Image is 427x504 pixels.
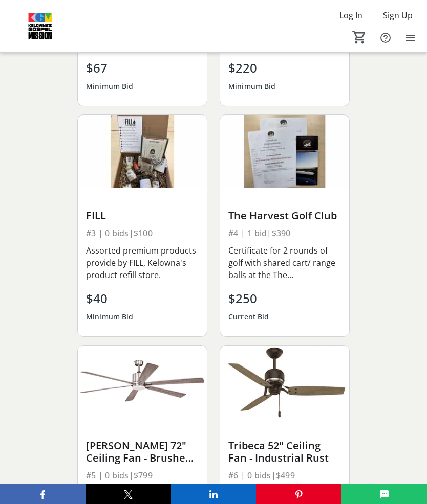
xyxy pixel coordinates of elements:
[400,28,421,48] button: Menu
[86,226,199,240] div: #3 | 0 bids | $100
[375,28,396,48] button: Help
[228,77,276,96] div: Minimum Bid
[228,59,276,77] div: $220
[228,244,341,281] div: Certificate for 2 rounds of golf with shared cart/ range balls at the The [GEOGRAPHIC_DATA]
[86,210,199,222] div: FILL
[228,308,269,326] div: Current Bid
[86,244,199,281] div: Assorted premium products provide by FILL, Kelowna's product refill store.
[220,346,349,418] img: Tribeca 52" Ceiling Fan - Industrial Rust
[350,28,369,47] button: Cart
[86,484,171,504] button: X
[375,7,421,24] button: Sign Up
[341,484,427,504] button: SMS
[78,115,207,188] img: FILL
[228,210,341,222] div: The Harvest Golf Club
[228,289,269,308] div: $250
[86,59,134,77] div: $67
[220,115,349,188] img: The Harvest Golf Club
[171,484,257,504] button: LinkedIn
[228,440,341,464] div: Tribeca 52" Ceiling Fan - Industrial Rust
[86,440,199,464] div: [PERSON_NAME] 72" Ceiling Fan - Brushed Nickel & White Frosted Glass
[6,7,74,45] img: Kelowna's Gospel Mission's Logo
[339,9,362,21] span: Log In
[78,346,207,418] img: Wheelock 72" Ceiling Fan - Brushed Nickel & White Frosted Glass
[228,468,341,483] div: #6 | 0 bids | $499
[228,226,341,240] div: #4 | 1 bid | $390
[86,308,134,326] div: Minimum Bid
[86,468,199,483] div: #5 | 0 bids | $799
[383,9,413,21] span: Sign Up
[256,484,341,504] button: Pinterest
[86,289,134,308] div: $40
[331,7,371,24] button: Log In
[86,77,134,96] div: Minimum Bid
